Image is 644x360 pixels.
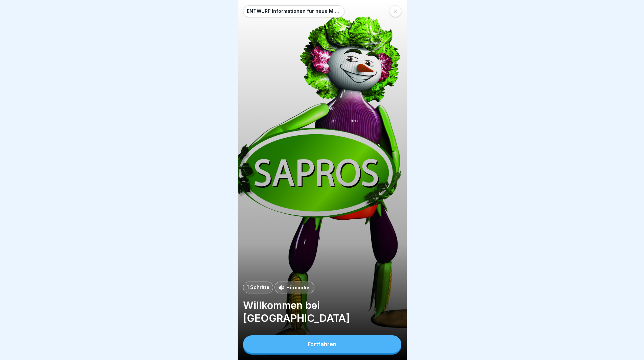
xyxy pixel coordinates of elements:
[247,285,269,290] p: 1 Schritte
[243,335,401,353] button: Fortfahren
[308,341,336,347] div: Fortfahren
[247,8,341,14] p: ENTWURF Informationen für neue Mitarbeiter
[286,284,311,291] p: Hörmodus
[243,299,401,325] p: Willkommen bei [GEOGRAPHIC_DATA]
